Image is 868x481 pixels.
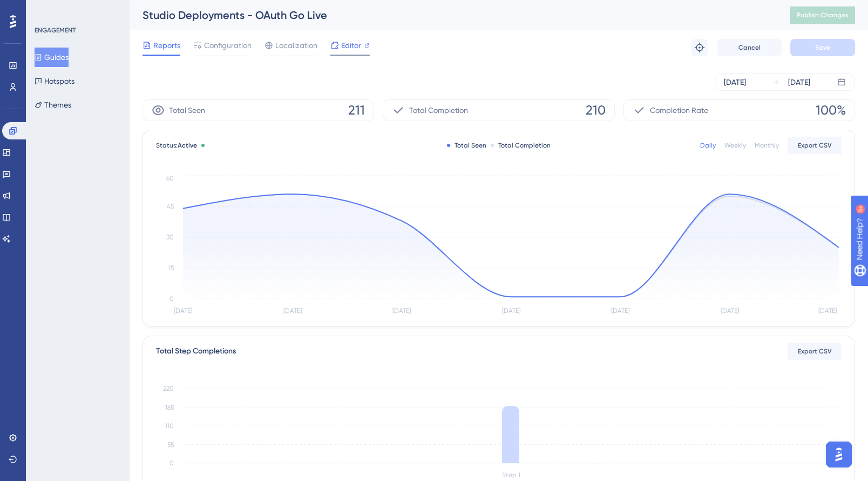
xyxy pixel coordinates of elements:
span: Active [178,142,197,149]
tspan: 45 [167,203,174,210]
button: Publish Changes [790,6,855,24]
div: [DATE] [788,76,810,89]
tspan: [DATE] [721,307,739,315]
div: Monthly [755,141,779,150]
tspan: [DATE] [283,307,302,315]
tspan: [DATE] [392,307,411,315]
span: Localization [275,39,317,52]
span: Reports [153,39,180,52]
tspan: [DATE] [818,307,837,315]
span: Export CSV [798,141,832,150]
tspan: [DATE] [611,307,629,315]
button: Themes [35,95,71,115]
span: Need Help? [25,3,67,16]
span: Total Completion [409,104,468,117]
div: [DATE] [724,76,746,89]
tspan: 60 [166,175,174,182]
span: Publish Changes [797,11,849,19]
div: Total Completion [491,141,551,150]
tspan: 110 [165,422,174,430]
iframe: UserGuiding AI Assistant Launcher [823,438,855,471]
button: Cancel [717,39,782,56]
tspan: 165 [165,404,174,411]
span: 100% [816,102,846,119]
tspan: 0 [169,459,174,467]
span: Editor [341,39,361,52]
div: ENGAGEMENT [35,26,76,35]
button: Hotspots [35,71,74,91]
span: Total Seen [169,104,205,117]
button: Export CSV [788,137,842,154]
button: Guides [35,48,69,67]
div: Total Seen [447,141,486,150]
span: 210 [586,102,606,119]
span: Cancel [738,43,761,52]
div: Total Step Completions [156,345,236,358]
span: Completion Rate [650,104,708,117]
span: 211 [348,102,365,119]
button: Export CSV [788,343,842,360]
tspan: 220 [163,385,174,392]
span: Save [815,43,830,52]
tspan: [DATE] [174,307,192,315]
div: Daily [700,141,716,150]
tspan: 15 [168,264,174,272]
tspan: 0 [169,295,174,303]
div: 9+ [73,5,80,14]
tspan: [DATE] [502,307,520,315]
span: Configuration [204,39,252,52]
div: Studio Deployments - OAuth Go Live [143,8,763,23]
span: Status: [156,141,197,150]
tspan: Step 1 [502,471,520,479]
tspan: 30 [166,233,174,241]
span: Export CSV [798,347,832,356]
div: Weekly [724,141,746,150]
button: Save [790,39,855,56]
tspan: 55 [167,441,174,449]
